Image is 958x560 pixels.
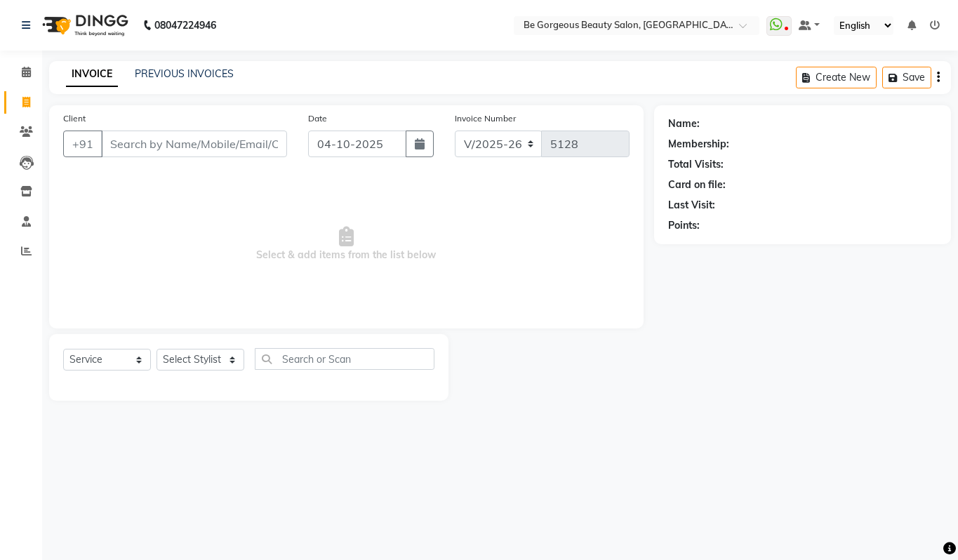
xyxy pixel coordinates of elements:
input: Search by Name/Mobile/Email/Code [101,131,287,157]
label: Invoice Number [455,112,516,125]
img: logo [36,6,132,45]
div: Total Visits: [668,157,724,172]
div: Card on file: [668,178,726,192]
div: Membership: [668,137,729,152]
button: Save [882,67,931,88]
a: INVOICE [66,62,118,87]
b: 08047224946 [154,6,216,45]
input: Search or Scan [255,348,434,370]
span: Select & add items from the list below [63,174,630,314]
div: Name: [668,116,700,131]
div: Last Visit: [668,198,715,213]
label: Date [308,112,327,125]
label: Client [63,112,86,125]
button: Create New [796,67,877,88]
button: +91 [63,131,102,157]
a: PREVIOUS INVOICES [135,67,234,80]
div: Points: [668,218,700,233]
